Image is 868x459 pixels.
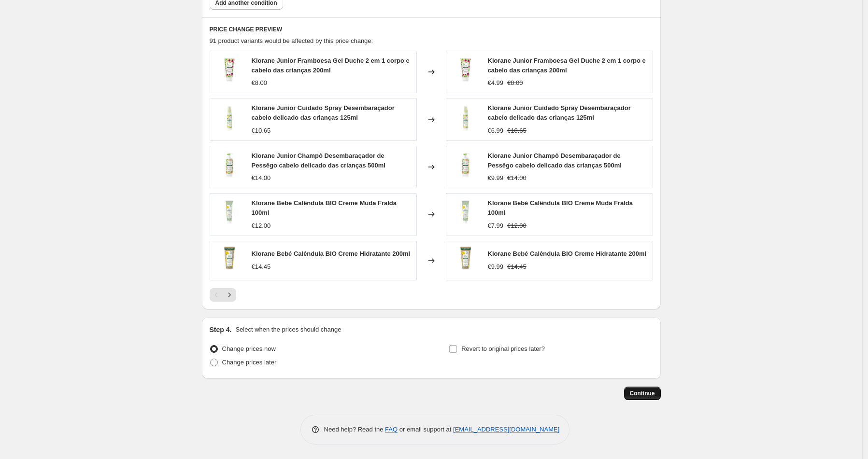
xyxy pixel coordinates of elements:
[398,426,453,433] span: or email support at
[451,153,480,181] img: N05xbVptZG04NE4xWDVXMW1KT0lRbnloQllyc1ZzZ09aYjE4YTJLU1EvYjlZS21lUG16ZDAzRkdpTnJKUFBUKw2_80x.jpg
[215,200,244,229] img: TklJN0s3aCtYV2pGaHMrSXJHNlh5OWszVTJCa3J0VklXdVRaTGJwSVhBUllEYkRkZWQ2KzZVQmF5UXVsN0lLVg2_80x.jpg
[210,37,373,44] span: 91 product variants would be affected by this price change:
[222,345,276,352] span: Change prices now
[488,104,631,121] span: Klorane Junior Cuidado Spray Desembaraçador cabelo delicado das crianças 125ml
[385,426,398,433] a: FAQ
[215,57,244,86] img: NkI1WWJ5UkFOVkRJZHh0UWhRU1lmUnhYYlI0SVByU0ZKS0pTNVIveitCa2hjQUx1L1VnZS9kczVwUDI0YU9SRA2_80x.jpg
[222,359,277,366] span: Change prices later
[507,262,526,272] strike: €14.45
[210,325,232,334] h2: Step 4.
[451,105,480,134] img: VEtjS0REUEt3Nk1IYTBwa2RPVDh2N2ttRG42R3BGWGR4WnR3ODcwSDZaYTRPOUNnVXlFQWxUMFpibWVzNndWbA2_80x.jpg
[215,105,244,134] img: VEtjS0REUEt3Nk1IYTBwa2RPVDh2N2ttRG42R3BGWGR4WnR3ODcwSDZaYTRPOUNnVXlFQWxUMFpibWVzNndWbA2_80x.jpg
[451,57,480,86] img: NkI1WWJ5UkFOVkRJZHh0UWhRU1lmUnhYYlI0SVByU0ZKS0pTNVIveitCa2hjQUx1L1VnZS9kczVwUDI0YU9SRA2_80x.jpg
[630,389,655,397] span: Continue
[488,199,633,216] span: Klorane Bebé Calêndula BIO Creme Muda Fralda 100ml
[451,200,480,229] img: TklJN0s3aCtYV2pGaHMrSXJHNlh5OWszVTJCa3J0VklXdVRaTGJwSVhBUllEYkRkZWQ2KzZVQmF5UXVsN0lLVg2_80x.jpg
[252,152,385,169] span: Klorane Junior Champô Desembaraçador de Pessêgo cabelo delicado das crianças 500ml
[252,221,271,231] div: €12.00
[488,126,504,136] div: €6.99
[453,426,559,433] a: [EMAIL_ADDRESS][DOMAIN_NAME]
[252,262,271,272] div: €14.45
[252,173,271,183] div: €14.00
[252,250,411,257] span: Klorane Bebé Calêndula BIO Creme Hidratante 200ml
[252,78,268,88] div: €8.00
[488,221,504,231] div: €7.99
[210,288,236,302] nav: Pagination
[252,57,410,74] span: Klorane Junior Framboesa Gel Duche 2 em 1 corpo e cabelo das crianças 200ml
[235,325,341,334] p: Select when the prices should change
[252,126,271,136] div: €10.65
[488,173,504,183] div: €9.99
[488,78,504,88] div: €4.99
[488,152,622,169] span: Klorane Junior Champô Desembaraçador de Pessêgo cabelo delicado das crianças 500ml
[507,78,523,88] strike: €8.00
[488,57,646,74] span: Klorane Junior Framboesa Gel Duche 2 em 1 corpo e cabelo das crianças 200ml
[252,104,395,121] span: Klorane Junior Cuidado Spray Desembaraçador cabelo delicado das crianças 125ml
[624,387,661,400] button: Continue
[488,262,504,272] div: €9.99
[223,288,236,302] button: Next
[215,153,244,181] img: N05xbVptZG04NE4xWDVXMW1KT0lRbnloQllyc1ZzZ09aYjE4YTJLU1EvYjlZS21lUG16ZDAzRkdpTnJKUFBUKw2_80x.jpg
[507,221,526,231] strike: €12.00
[215,246,244,275] img: SFhicFI1U205ZlM2TE41aTZCTHBTVFF4SFB5K01TTDlqMlVYTUZMc2xHblBkSWRPejZGTkdmbHAvcVBuSWQ2UQ2_80x.jpg
[461,345,545,352] span: Revert to original prices later?
[507,173,526,183] strike: €14.00
[210,26,653,33] h6: PRICE CHANGE PREVIEW
[324,426,385,433] span: Need help? Read the
[507,126,526,136] strike: €10.65
[451,246,480,275] img: SFhicFI1U205ZlM2TE41aTZCTHBTVFF4SFB5K01TTDlqMlVYTUZMc2xHblBkSWRPejZGTkdmbHAvcVBuSWQ2UQ2_80x.jpg
[252,199,397,216] span: Klorane Bebé Calêndula BIO Creme Muda Fralda 100ml
[488,250,647,257] span: Klorane Bebé Calêndula BIO Creme Hidratante 200ml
